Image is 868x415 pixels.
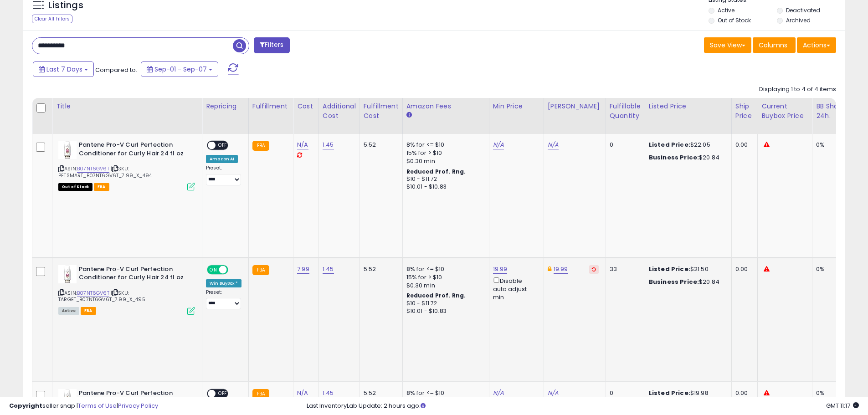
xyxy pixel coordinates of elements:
span: FBA [81,307,96,315]
button: Sep-01 - Sep-07 [141,61,218,77]
label: Active [718,6,734,14]
div: Cost [297,102,315,111]
div: [PERSON_NAME] [548,102,602,111]
i: This overrides the store level Dynamic Max Price for this listing [548,266,551,272]
div: 0 [610,141,638,149]
div: Additional Cost [323,102,356,121]
a: Terms of Use [78,401,117,410]
i: Revert to store-level Dynamic Max Price [592,267,596,272]
a: N/A [297,389,308,398]
small: FBA [252,389,269,399]
span: Compared to: [95,66,137,74]
div: Amazon Fees [406,102,485,111]
div: 8% for <= $10 [406,141,482,149]
div: $21.50 [649,265,724,273]
span: OFF [216,142,230,149]
a: 1.45 [323,389,334,398]
div: Min Price [493,102,540,111]
div: seller snap | | [9,402,158,410]
button: Actions [797,37,836,53]
div: Clear All Filters [32,15,72,23]
span: Columns [759,41,787,50]
div: Preset: [206,289,241,310]
div: Title [56,102,198,111]
div: $19.98 [649,389,724,397]
span: ON [208,266,219,273]
div: $10.01 - $10.83 [406,183,482,191]
img: 318SoiQFCiL._SL40_.jpg [58,141,77,159]
div: $0.30 min [406,157,482,165]
span: Last 7 Days [46,65,82,74]
b: Pantene Pro-V Curl Perfection Conditioner for Curly Hair 24 fl oz [79,389,190,408]
span: OFF [216,390,230,398]
small: Amazon Fees. [406,111,412,119]
div: 0% [816,265,846,273]
div: Current Buybox Price [761,102,808,121]
label: Archived [786,16,811,24]
div: $10 - $11.72 [406,300,482,307]
div: Listed Price [649,102,728,111]
div: 33 [610,265,638,273]
b: Listed Price: [649,265,690,273]
a: B07NT6GV6T [77,165,109,173]
b: Reduced Prof. Rng. [406,292,466,299]
strong: Copyright [9,401,42,410]
a: 1.45 [323,140,334,149]
img: 318SoiQFCiL._SL40_.jpg [58,265,77,283]
a: 1.45 [323,265,334,274]
div: Amazon AI [206,155,238,163]
div: Win BuyBox * [206,279,241,287]
div: 8% for <= $10 [406,389,482,397]
a: 19.99 [554,265,568,274]
button: Save View [704,37,751,53]
a: N/A [493,389,504,398]
a: Privacy Policy [118,401,158,410]
div: 0.00 [735,141,750,149]
button: Last 7 Days [33,61,94,77]
div: Preset: [206,165,241,185]
a: N/A [548,389,559,398]
div: Disable auto adjust min [493,276,537,302]
div: 0.00 [735,389,750,397]
div: Repricing [206,102,245,111]
span: OFF [227,266,241,273]
label: Out of Stock [718,16,751,24]
div: 15% for > $10 [406,149,482,157]
b: Listed Price: [649,389,690,397]
span: 2025-09-15 11:17 GMT [826,401,859,410]
b: Business Price: [649,277,699,286]
b: Pantene Pro-V Curl Perfection Conditioner for Curly Hair 24 fl oz [79,141,190,160]
div: Ship Price [735,102,754,121]
span: FBA [94,183,109,191]
div: $22.05 [649,141,724,149]
div: $10.01 - $10.83 [406,307,482,315]
div: 5.52 [364,141,395,149]
a: N/A [297,140,308,149]
div: BB Share 24h. [816,102,849,121]
span: | SKU: PETSMART_B07NT6GV6T_7.99_X_494 [58,165,152,179]
img: 318SoiQFCiL._SL40_.jpg [58,389,77,407]
small: FBA [252,141,269,151]
div: Fulfillment Cost [364,102,399,121]
a: N/A [493,140,504,149]
div: ASIN: [58,141,195,190]
a: 7.99 [297,265,309,274]
div: 0.00 [735,265,750,273]
div: 0% [816,141,846,149]
div: ASIN: [58,265,195,314]
b: Reduced Prof. Rng. [406,168,466,175]
div: 0 [610,389,638,397]
div: 0% [816,389,846,397]
b: Business Price: [649,153,699,162]
a: N/A [548,140,559,149]
span: Sep-01 - Sep-07 [154,65,207,74]
div: 8% for <= $10 [406,265,482,273]
div: 15% for > $10 [406,273,482,282]
label: Deactivated [786,6,820,14]
div: $10 - $11.72 [406,175,482,183]
span: All listings currently available for purchase on Amazon [58,307,79,315]
div: 5.52 [364,389,395,397]
div: Displaying 1 to 4 of 4 items [759,85,836,94]
div: 5.52 [364,265,395,273]
b: Listed Price: [649,140,690,149]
